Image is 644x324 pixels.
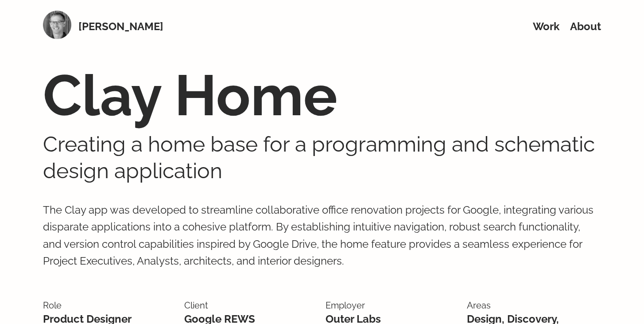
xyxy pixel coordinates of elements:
[78,20,163,33] a: [PERSON_NAME]
[43,131,601,184] h2: Creating a home base for a programming and schematic design application
[326,298,460,312] p: Employer
[43,11,71,39] img: Logo
[43,298,177,312] p: Role
[43,184,601,288] p: The Clay app was developed to streamline collaborative office renovation projects for Google, int...
[43,60,601,131] h1: Clay Home
[467,298,601,312] p: Areas
[184,298,318,312] p: Client
[570,20,601,33] a: About
[533,20,559,33] a: Work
